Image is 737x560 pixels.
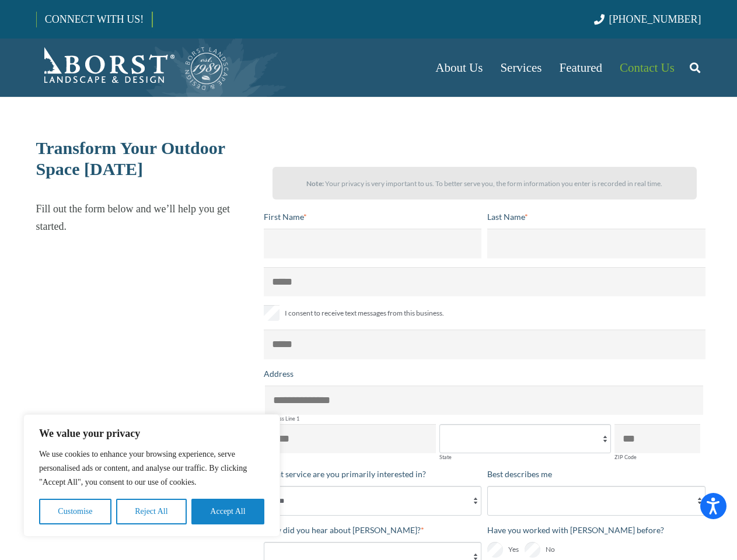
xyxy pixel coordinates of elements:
span: First Name [264,212,303,222]
input: Yes [487,542,503,558]
p: We value your privacy [39,426,264,440]
input: Last Name* [487,229,705,258]
a: Search [683,53,707,82]
span: How did you hear about [PERSON_NAME]? [264,525,421,535]
button: Customise [39,499,111,524]
span: Last Name [487,212,525,222]
span: Featured [560,61,602,75]
label: City [265,454,436,460]
input: First Name* [264,229,482,258]
span: Address [264,369,294,379]
span: I consent to receive text messages from this business. [285,306,444,320]
span: What service are you primarily interested in? [264,469,426,479]
span: Transform Your Outdoor Space [DATE] [36,138,225,178]
span: [PHONE_NUMBER] [609,13,701,25]
button: Reject All [116,499,187,524]
span: Contact Us [620,61,675,75]
a: Featured [551,38,611,97]
p: Fill out the form below and we’ll help you get started. [36,200,254,235]
strong: Note: [306,179,324,188]
a: [PHONE_NUMBER] [594,13,701,25]
span: Yes [508,542,519,556]
span: Services [500,61,542,75]
span: No [546,542,555,556]
p: Your privacy is very important to us. To better serve you, the form information you enter is reco... [283,175,686,192]
label: State [439,454,611,460]
span: About Us [435,61,483,75]
span: Have you worked with [PERSON_NAME] before? [487,525,664,535]
input: No [525,542,540,558]
select: Best describes me [487,486,705,515]
a: Contact Us [611,38,683,97]
span: Best describes me [487,469,552,479]
a: Services [491,38,550,97]
label: Address Line 1 [265,416,703,421]
a: About Us [427,38,491,97]
p: We use cookies to enhance your browsing experience, serve personalised ads or content, and analys... [39,447,264,489]
input: I consent to receive text messages from this business. [264,305,280,321]
button: Accept All [191,499,264,524]
a: CONNECT WITH US! [37,5,152,33]
a: Borst-Logo [36,44,230,91]
select: What service are you primarily interested in? [264,486,482,515]
label: ZIP Code [614,454,700,460]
